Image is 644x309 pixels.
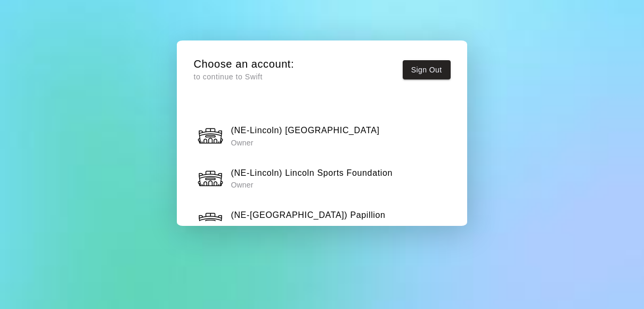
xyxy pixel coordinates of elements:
img: (NE-Lincoln) Lincoln Sports Foundation [197,165,224,192]
button: (NE-Lincoln) Lincoln Sports Foundation(NE-Lincoln) Lincoln Sports Foundation Owner [193,161,450,195]
button: (NE-Lincoln) Speedway Sting Center(NE-Lincoln) [GEOGRAPHIC_DATA] Owner [193,119,450,153]
h6: (NE-Lincoln) [GEOGRAPHIC_DATA] [231,124,379,137]
p: Owner [231,180,393,190]
h6: (NE-[GEOGRAPHIC_DATA]) Papillion [231,208,385,222]
p: Owner [231,137,379,148]
p: to continue to Swift [193,71,294,83]
button: (NE-Omaha) Papillion(NE-[GEOGRAPHIC_DATA]) Papillion Owner [193,204,450,237]
h5: Choose an account: [193,57,294,71]
button: Sign Out [403,60,451,80]
img: (NE-Lincoln) Speedway Sting Center [197,123,224,149]
h6: (NE-Lincoln) Lincoln Sports Foundation [231,166,393,180]
img: (NE-Omaha) Papillion [197,207,224,234]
